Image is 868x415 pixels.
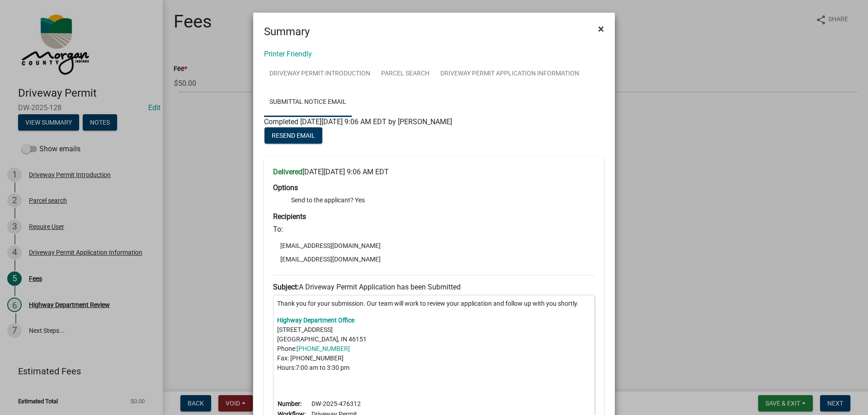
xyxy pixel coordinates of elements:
li: [EMAIL_ADDRESS][DOMAIN_NAME] [273,252,595,266]
h6: [DATE][DATE] 9:06 AM EDT [273,168,595,176]
a: Printer Friendly [264,50,312,58]
strong: Options [273,183,298,192]
span: Resend Email [272,132,315,139]
p: [STREET_ADDRESS] [GEOGRAPHIC_DATA], IN 46151 Phone: Fax: [PHONE_NUMBER] Hours:7:00 am to 3:30 pm [277,316,591,373]
a: Submittal Notice Email [264,88,352,117]
strong: Subject: [273,283,299,291]
button: Resend Email [264,127,322,144]
li: Send to the applicant? Yes [291,196,595,205]
li: [EMAIL_ADDRESS][DOMAIN_NAME] [273,239,595,252]
a: Highway Department Office [277,317,354,324]
a: Parcel search [376,60,435,89]
h6: To: [273,225,595,233]
p: Thank you for your submission. Our team will work to review your application and follow up with y... [277,299,591,308]
a: Driveway Permit Introduction [264,60,376,89]
span: Completed [DATE][DATE] 9:06 AM EDT by [PERSON_NAME] [264,117,452,126]
h6: A Driveway Permit Application has been Submitted [273,283,595,291]
a: Driveway Permit Application Information [435,60,585,89]
a: [PHONE_NUMBER] [297,345,350,352]
button: Close [591,16,611,42]
td: DW-2025-476312 [311,399,578,409]
strong: Recipients [273,212,306,221]
h4: Summary [264,23,310,40]
strong: Delivered [273,168,302,176]
b: Number: [278,400,302,407]
span: × [598,23,604,35]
